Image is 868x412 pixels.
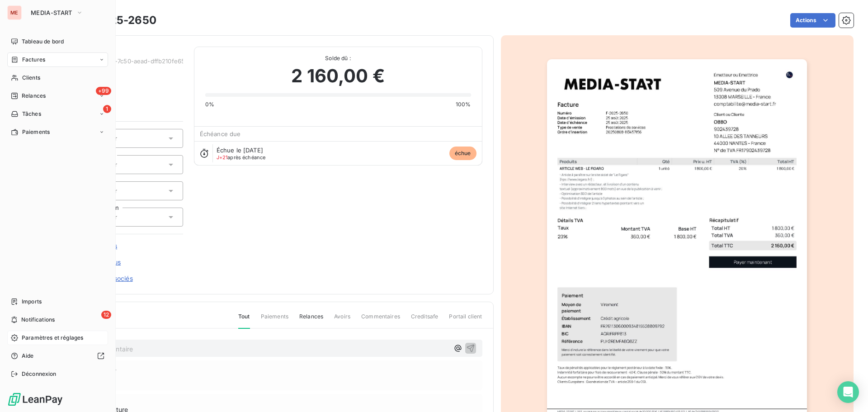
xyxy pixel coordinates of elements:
[200,130,241,137] span: Échéance due
[85,12,156,28] h3: F-2025-2650
[22,38,64,46] span: Tableau de bord
[291,62,385,90] span: 2 160,00 €
[22,56,45,64] span: Factures
[22,128,50,136] span: Paiements
[7,349,108,363] a: Aide
[7,392,63,407] img: Logo LeanPay
[837,381,859,403] div: Open Intercom Messenger
[101,311,111,319] span: 12
[31,9,72,16] span: MEDIA-START
[334,313,350,328] span: Avoirs
[22,334,83,342] span: Paramètres et réglages
[205,100,214,109] span: 0%
[205,54,471,62] span: Solde dû :
[71,57,183,65] span: 0198dfe6-4257-7c50-aead-dffb210fe652
[217,155,266,160] span: après échéance
[449,313,482,328] span: Portail client
[22,370,57,378] span: Déconnexion
[361,313,400,328] span: Commentaires
[217,147,263,154] span: Échue le [DATE]
[22,92,46,100] span: Relances
[96,87,111,95] span: +99
[22,298,42,306] span: Imports
[22,110,41,118] span: Tâches
[7,5,22,20] div: ME
[456,100,471,109] span: 100%
[299,313,323,328] span: Relances
[261,313,288,328] span: Paiements
[238,313,250,329] span: Tout
[411,313,439,328] span: Creditsafe
[217,154,228,161] span: J+21
[449,147,476,160] span: échue
[103,105,111,113] span: 1
[790,13,835,28] button: Actions
[21,316,55,324] span: Notifications
[22,352,34,360] span: Aide
[22,74,40,82] span: Clients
